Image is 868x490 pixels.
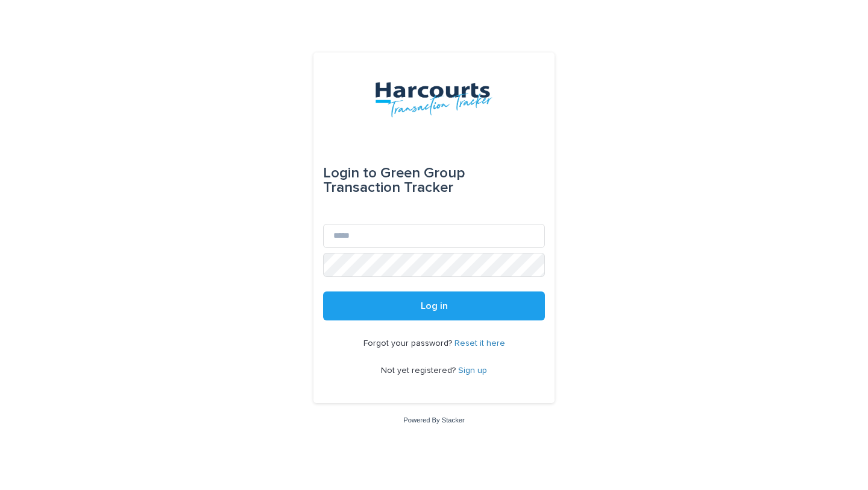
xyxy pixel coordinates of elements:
span: Login to [323,166,377,180]
span: Log in [421,301,448,311]
button: Log in [323,291,545,320]
a: Powered By Stacker [403,416,464,424]
img: aRr5UT5PQeWb03tlxx4P [375,81,492,118]
a: Reset it here [454,339,505,348]
a: Sign up [458,366,487,375]
span: Forgot your password? [363,339,454,348]
div: Green Group Transaction Tracker [323,156,545,205]
span: Not yet registered? [381,366,458,375]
